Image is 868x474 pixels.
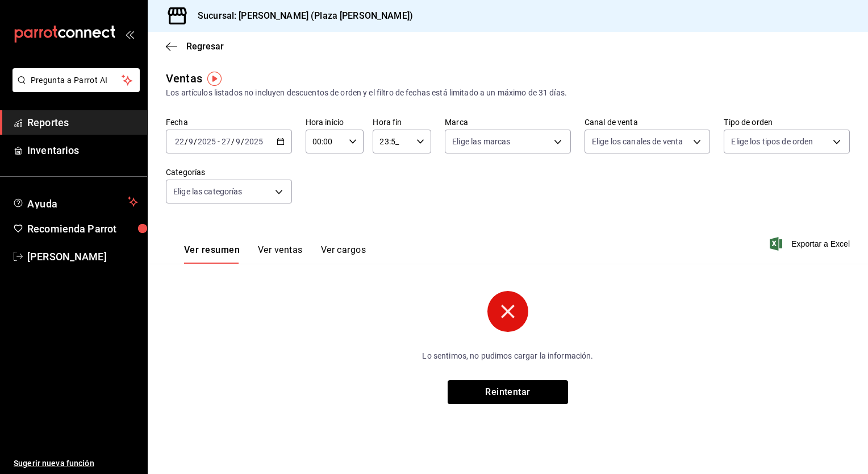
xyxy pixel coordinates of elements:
[724,118,850,126] label: Tipo de orden
[231,137,235,146] span: /
[27,143,138,158] span: Inventarios
[772,237,850,251] button: Exportar a Excel
[448,380,568,404] button: Reintentar
[166,118,292,126] label: Fecha
[166,87,850,99] div: Los artículos listados no incluyen descuentos de orden y el filtro de fechas está limitado a un m...
[731,136,813,147] span: Elige los tipos de orden
[218,137,220,146] span: -
[197,137,216,146] input: ----
[12,68,140,92] button: Pregunta a Parrot AI
[186,41,224,52] span: Regresar
[27,221,138,236] span: Recomienda Parrot
[373,118,431,126] label: Hora fin
[8,82,140,94] a: Pregunta a Parrot AI
[258,244,303,264] button: Ver ventas
[235,137,241,146] input: --
[173,186,243,197] span: Elige las categorías
[221,137,231,146] input: --
[166,70,202,87] div: Ventas
[189,9,413,23] h3: Sucursal: [PERSON_NAME] (Plaza [PERSON_NAME])
[125,30,134,39] button: open_drawer_menu
[31,74,122,86] span: Pregunta a Parrot AI
[166,168,292,176] label: Categorías
[445,118,571,126] label: Marca
[194,137,197,146] span: /
[184,244,366,264] div: navigation tabs
[585,118,711,126] label: Canal de venta
[184,244,240,264] button: Ver resumen
[207,72,222,86] img: Tooltip marker
[14,458,138,469] span: Sugerir nueva función
[351,350,665,362] p: Lo sentimos, no pudimos cargar la información.
[27,115,138,130] span: Reportes
[244,137,264,146] input: ----
[27,195,123,209] span: Ayuda
[241,137,244,146] span: /
[166,41,224,52] button: Regresar
[452,136,510,147] span: Elige las marcas
[185,137,188,146] span: /
[321,244,366,264] button: Ver cargos
[306,118,364,126] label: Hora inicio
[27,249,138,264] span: [PERSON_NAME]
[174,137,185,146] input: --
[188,137,194,146] input: --
[592,136,683,147] span: Elige los canales de venta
